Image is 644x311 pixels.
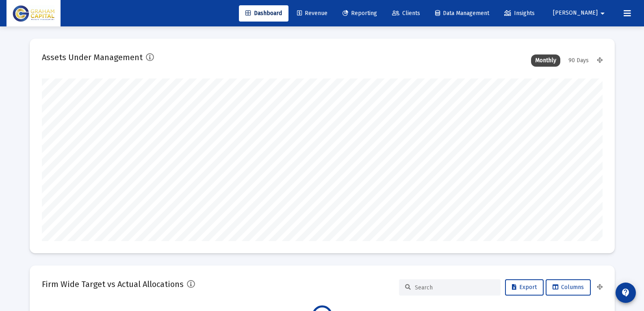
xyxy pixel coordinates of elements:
mat-icon: contact_support [621,288,631,298]
a: Insights [498,5,541,22]
button: Columns [546,279,591,296]
span: [PERSON_NAME] [553,10,598,17]
div: 90 Days [564,54,593,67]
button: [PERSON_NAME] [543,5,617,21]
mat-icon: arrow_drop_down [598,5,607,22]
span: Dashboard [245,10,282,17]
span: Export [512,284,537,291]
button: Export [505,279,544,296]
h2: Assets Under Management [42,51,143,64]
span: Reporting [343,10,377,17]
h2: Firm Wide Target vs Actual Allocations [42,278,184,291]
span: Revenue [297,10,327,17]
a: Data Management [429,5,496,22]
span: Insights [504,10,535,17]
img: Dashboard [13,5,54,22]
a: Revenue [291,5,334,22]
span: Clients [392,10,420,17]
a: Dashboard [239,5,288,22]
a: Reporting [336,5,384,22]
input: Search [415,284,494,291]
div: Monthly [531,54,560,67]
span: Columns [553,284,584,291]
a: Clients [386,5,427,22]
span: Data Management [435,10,489,17]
